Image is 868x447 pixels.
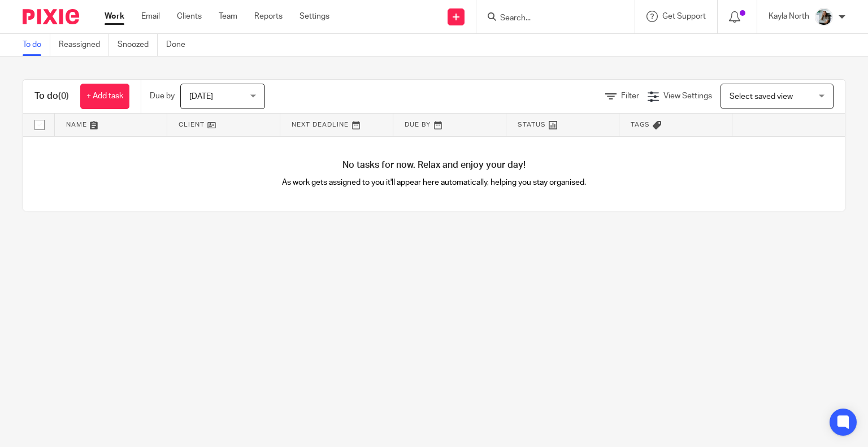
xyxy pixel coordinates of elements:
[150,90,175,102] p: Due by
[23,9,79,24] img: Pixie
[219,11,237,22] a: Team
[59,34,109,56] a: Reassigned
[105,11,124,22] a: Work
[34,90,69,102] h1: To do
[730,93,793,101] span: Select saved view
[621,92,639,100] span: Filter
[177,11,202,22] a: Clients
[80,84,129,109] a: + Add task
[815,8,833,26] img: Profile%20Photo.png
[663,92,712,100] span: View Settings
[254,11,283,22] a: Reports
[141,11,160,22] a: Email
[662,12,706,20] span: Get Support
[499,14,601,24] input: Search
[58,92,69,101] span: (0)
[189,93,213,101] span: [DATE]
[23,34,50,56] a: To do
[631,121,650,128] span: Tags
[118,34,158,56] a: Snoozed
[23,159,845,171] h4: No tasks for now. Relax and enjoy your day!
[300,11,329,22] a: Settings
[769,11,809,22] p: Kayla North
[166,34,194,56] a: Done
[229,177,640,188] p: As work gets assigned to you it'll appear here automatically, helping you stay organised.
